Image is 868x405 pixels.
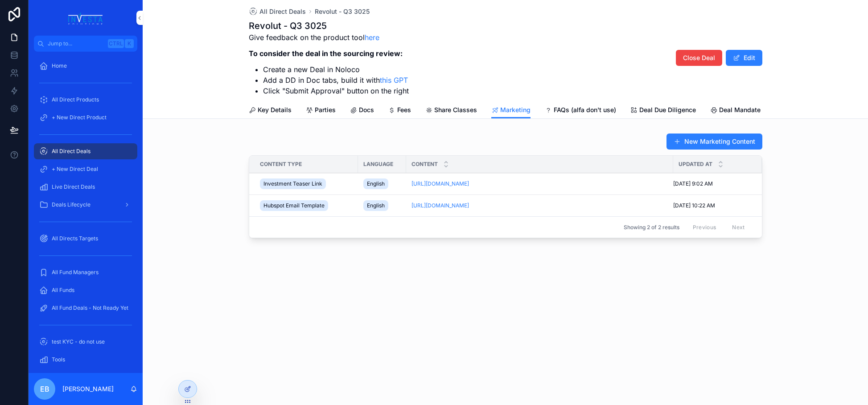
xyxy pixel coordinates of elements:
[624,224,679,231] span: Showing 2 of 2 results
[260,161,302,168] span: Content Type
[249,49,403,58] strong: To consider the deal in the sourcing review:
[363,198,401,213] a: English
[52,96,99,103] span: All Direct Products
[52,304,128,312] span: All Fund Deals - Not Ready Yet
[411,161,438,168] span: Content
[388,102,411,120] a: Fees
[52,201,91,208] span: Deals Lifecycle
[66,11,105,25] img: App logo
[249,102,292,120] a: Key Details
[673,202,751,209] a: [DATE] 10:22 AM
[34,58,137,74] a: Home
[359,105,374,114] span: Docs
[554,105,616,114] span: FAQs (alfa don't use)
[263,202,325,209] span: Hubspot Email Template
[34,179,137,195] a: Live Direct Deals
[34,334,137,350] a: test KYC - do not use
[263,85,409,96] li: Click "Submit Approval" button on the right
[350,102,374,120] a: Docs
[34,352,137,368] a: Tools
[34,231,137,247] a: All Directs Targets
[363,161,393,168] span: Language
[52,114,107,121] span: + New Direct Product
[500,105,531,114] span: Marketing
[315,7,370,16] a: Revolut - Q3 3025
[249,20,409,32] h1: Revolut - Q3 3025
[29,52,143,373] div: scrollable content
[673,202,715,209] span: [DATE] 10:22 AM
[263,180,322,187] span: Investment Teaser Link
[52,235,98,242] span: All Directs Targets
[434,105,477,114] span: Share Classes
[52,183,95,190] span: Live Direct Deals
[367,202,385,209] span: English
[411,180,668,187] a: [URL][DOMAIN_NAME]
[258,105,292,114] span: Key Details
[52,148,91,155] span: All Direct Deals
[52,287,74,294] span: All Funds
[52,269,99,276] span: All Fund Managers
[380,76,408,85] a: this GPT
[34,109,137,126] a: + New Direct Product
[639,105,696,114] span: Deal Due Diligence
[679,161,712,168] span: Updated at
[40,384,49,394] span: EB
[52,338,105,345] span: test KYC - do not use
[710,102,814,120] a: Deal Mandate ( (alfa don't use))
[363,177,401,191] a: English
[719,105,814,114] span: Deal Mandate ( (alfa don't use))
[676,50,722,66] button: Close Deal
[52,62,67,69] span: Home
[52,356,65,363] span: Tools
[411,202,668,209] a: [URL][DOMAIN_NAME]
[630,102,696,120] a: Deal Due Diligence
[411,180,469,187] a: [URL][DOMAIN_NAME]
[52,166,98,173] span: + New Direct Deal
[108,39,124,48] span: Ctrl
[260,198,353,213] a: Hubspot Email Template
[367,180,385,187] span: English
[306,102,336,120] a: Parties
[263,75,409,85] li: Add a DD in Doc tabs, build it with
[126,40,133,47] span: K
[315,105,336,114] span: Parties
[34,161,137,177] a: + New Direct Deal
[34,282,137,298] a: All Funds
[34,92,137,108] a: All Direct Products
[365,33,379,42] a: here
[683,53,715,62] span: Close Deal
[425,102,477,120] a: Share Classes
[545,102,616,120] a: FAQs (alfa don't use)
[34,36,137,52] button: Jump to...CtrlK
[48,40,104,47] span: Jump to...
[34,143,137,159] a: All Direct Deals
[673,180,713,187] span: [DATE] 9:02 AM
[411,202,469,209] a: [URL][DOMAIN_NAME]
[34,264,137,280] a: All Fund Managers
[673,180,751,187] a: [DATE] 9:02 AM
[260,177,353,191] a: Investment Teaser Link
[34,197,137,213] a: Deals Lifecycle
[249,32,409,43] p: Give feedback on the product tool
[726,50,762,66] button: Edit
[666,134,762,150] button: New Marketing Content
[397,105,411,114] span: Fees
[259,7,306,16] span: All Direct Deals
[34,300,137,316] a: All Fund Deals - Not Ready Yet
[263,64,409,75] li: Create a new Deal in Noloco
[491,102,531,119] a: Marketing
[249,7,306,16] a: All Direct Deals
[62,385,114,393] p: [PERSON_NAME]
